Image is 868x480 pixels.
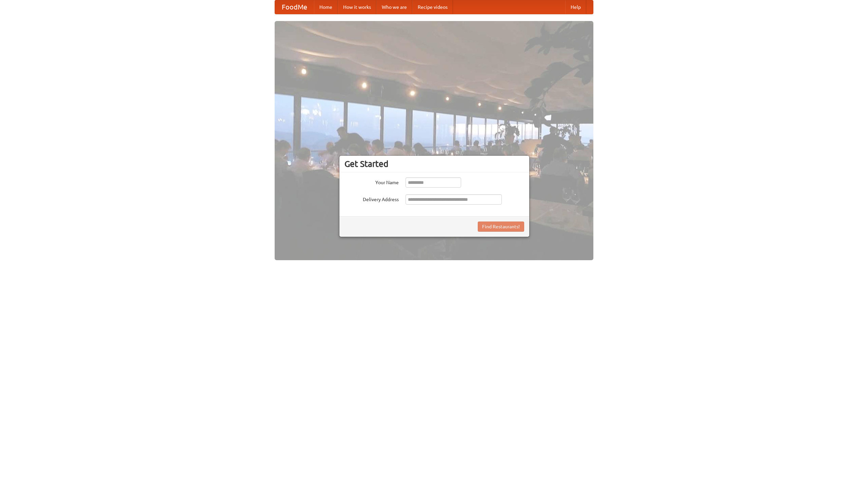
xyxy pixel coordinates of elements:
a: Help [565,0,586,14]
a: FoodMe [275,0,314,14]
h3: Get Started [344,159,524,169]
label: Delivery Address [344,194,399,203]
a: Recipe videos [412,0,453,14]
a: Home [314,0,338,14]
a: How it works [338,0,376,14]
a: Who we are [376,0,412,14]
label: Your Name [344,177,399,186]
button: Find Restaurants! [478,222,524,232]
